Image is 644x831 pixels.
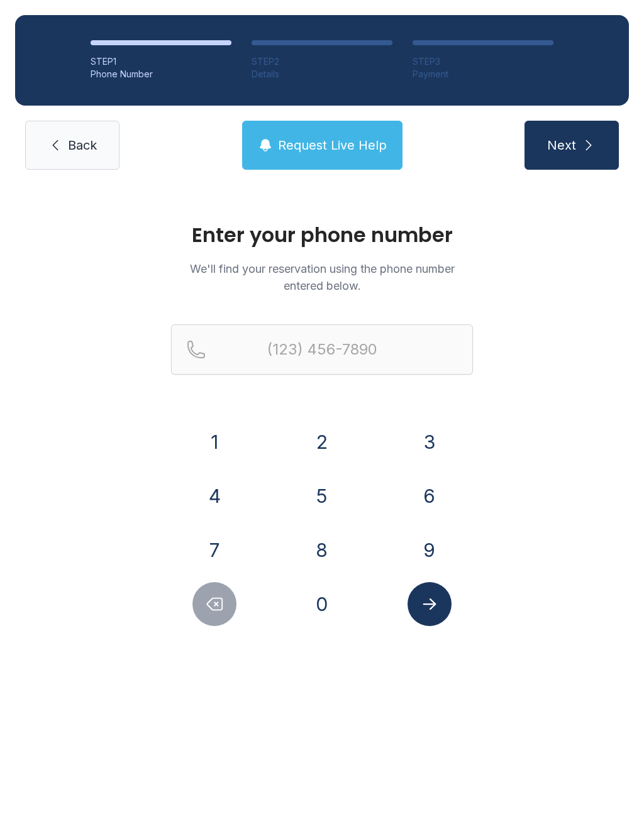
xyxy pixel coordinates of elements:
[192,474,236,518] button: 4
[413,68,553,80] div: Payment
[408,420,452,464] button: 3
[408,582,452,626] button: Submit lookup form
[300,582,344,626] button: 0
[300,474,344,518] button: 5
[192,420,236,464] button: 1
[300,528,344,572] button: 8
[252,55,392,68] div: STEP 2
[68,136,97,154] span: Back
[408,528,452,572] button: 9
[91,55,231,68] div: STEP 1
[547,136,576,154] span: Next
[278,136,387,154] span: Request Live Help
[171,324,473,375] input: Reservation phone number
[300,420,344,464] button: 2
[192,528,236,572] button: 7
[91,68,231,80] div: Phone Number
[171,260,473,294] p: We'll find your reservation using the phone number entered below.
[408,474,452,518] button: 6
[171,225,473,245] h1: Enter your phone number
[413,55,553,68] div: STEP 3
[192,582,236,626] button: Delete number
[252,68,392,80] div: Details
